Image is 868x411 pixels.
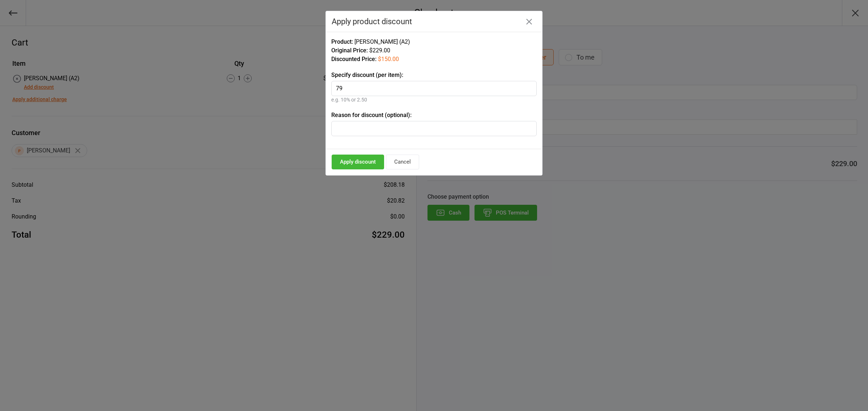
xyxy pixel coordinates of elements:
[331,56,376,62] span: Discounted Price:
[386,155,419,169] button: Cancel
[332,17,536,26] div: Apply product discount
[331,38,353,45] span: Product:
[331,46,537,55] div: $229.00
[331,111,537,120] label: Reason for discount (optional):
[331,38,537,46] div: [PERSON_NAME] (A2)
[331,47,368,54] span: Original Price:
[332,155,384,169] button: Apply discount
[331,71,537,79] label: Specify discount (per item):
[331,96,537,104] div: e.g. 10% or 2.50
[378,56,399,62] span: $150.00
